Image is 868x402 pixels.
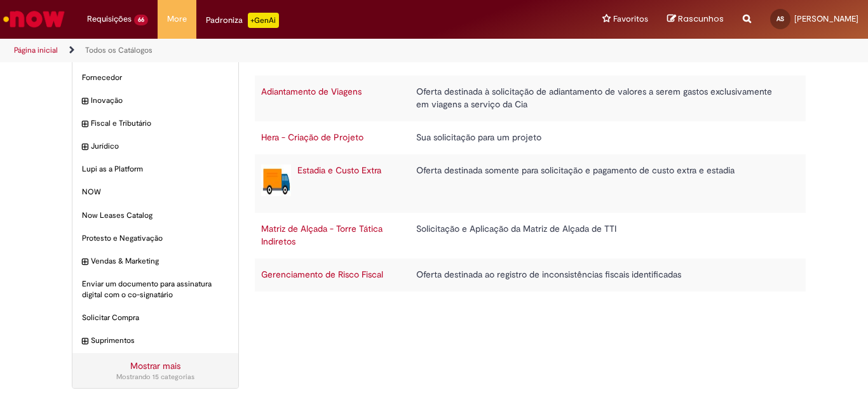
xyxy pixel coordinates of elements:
span: Protesto e Negativação [82,233,229,244]
span: 66 [134,15,148,25]
span: AS [776,15,784,23]
div: expandir categoria Suprimentos Suprimentos [72,329,238,352]
td: Oferta destinada à solicitação de adiantamento de valores a serem gastos exclusivamente em viagen... [410,76,793,121]
div: expandir categoria Jurídico Jurídico [72,135,238,158]
span: Suprimentos [91,335,229,346]
tr: Gerenciamento de Risco Fiscal Oferta destinada ao registro de inconsistências fiscais identificadas [255,258,806,291]
span: Requisições [87,13,132,25]
tr: Estadia e Custo Extra Estadia e Custo Extra Oferta destinada somente para solicitação e pagamento... [255,154,806,213]
tr: Adiantamento de Viagens Oferta destinada à solicitação de adiantamento de valores a serem gastos ... [255,76,806,121]
span: Vendas & Marketing [91,256,229,267]
span: Inovação [91,95,229,106]
div: expandir categoria Vendas & Marketing Vendas & Marketing [72,250,238,273]
a: Hera - Criação de Projeto [261,131,363,143]
a: Gerenciamento de Risco Fiscal [261,269,383,280]
tr: Hera - Criação de Projeto Sua solicitação para um projeto [255,121,806,154]
div: expandir categoria Inovação Inovação [72,89,238,112]
img: ServiceNow [1,6,67,32]
span: NOW [82,187,229,198]
span: Rascunhos [678,13,724,25]
span: Fornecedor [82,72,229,83]
div: Solicitar Compra [72,306,238,330]
ul: Trilhas de página [10,39,569,62]
span: Solicitar Compra [82,312,229,323]
span: Lupi as a Platform [82,164,229,175]
td: Solicitação e Aplicação da Matriz de Alçada de TTI [410,213,793,258]
a: Estadia e Custo Extra [297,164,381,176]
div: Fornecedor [72,66,238,90]
i: expandir categoria Inovação [82,95,88,108]
a: Mostrar mais [130,360,180,372]
div: NOW [72,180,238,204]
span: Enviar um documento para assinatura digital com o co-signatário [82,279,229,300]
tr: Matriz de Alçada - Torre Tática Indiretos Solicitação e Aplicação da Matriz de Alçada de TTI [255,213,806,258]
a: Todos os Catálogos [85,45,153,55]
i: expandir categoria Vendas & Marketing [82,256,88,269]
div: Protesto e Negativação [72,227,238,250]
div: Lupi as a Platform [72,157,238,181]
td: Sua solicitação para um projeto [410,121,793,154]
span: More [167,13,187,25]
span: Fiscal e Tributário [91,118,229,129]
img: Estadia e Custo Extra [261,164,291,196]
a: Página inicial [14,45,58,55]
td: Oferta destinada ao registro de inconsistências fiscais identificadas [410,258,793,291]
span: [PERSON_NAME] [794,13,858,24]
div: Mostrando 15 categorias [82,372,229,382]
span: Now Leases Catalog [82,210,229,221]
span: Jurídico [91,141,229,152]
i: expandir categoria Fiscal e Tributário [82,118,88,131]
td: Oferta destinada somente para solicitação e pagamento de custo extra e estadia [410,154,793,213]
div: Now Leases Catalog [72,204,238,227]
i: expandir categoria Suprimentos [82,335,88,348]
i: expandir categoria Jurídico [82,141,88,154]
span: Favoritos [613,13,648,25]
a: Adiantamento de Viagens [261,86,362,97]
p: +GenAi [248,13,279,28]
div: Padroniza [206,13,279,28]
div: expandir categoria Fiscal e Tributário Fiscal e Tributário [72,112,238,135]
a: Rascunhos [667,13,724,25]
a: Matriz de Alçada - Torre Tática Indiretos [261,223,383,247]
div: Enviar um documento para assinatura digital com o co-signatário [72,272,238,307]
